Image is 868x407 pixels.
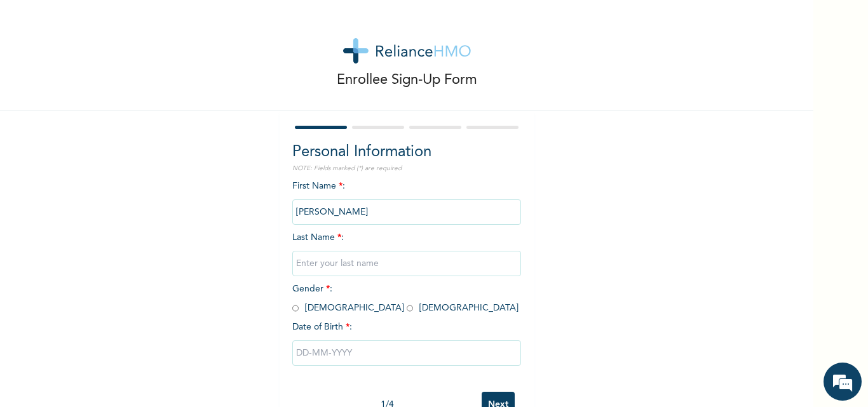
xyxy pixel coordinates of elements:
textarea: Type your message and hit 'Enter' [6,297,242,341]
span: Last Name : [292,233,521,268]
span: Date of Birth : [292,321,352,334]
input: Enter your last name [292,251,521,276]
img: logo [343,38,471,63]
div: Navigation go back [14,70,33,89]
img: d_794563401_company_1708531726252_794563401 [43,63,71,95]
span: Conversation [6,363,125,372]
h2: Personal Information [292,141,521,164]
div: FAQs [125,341,243,380]
div: Chat with us now [85,71,233,88]
p: Enrollee Sign-Up Form [337,70,477,91]
div: Minimize live chat window [208,6,239,37]
input: DD-MM-YYYY [292,340,521,366]
p: NOTE: Fields marked (*) are required [292,164,521,173]
span: We're online! [74,135,175,263]
input: Enter your first name [292,199,521,225]
span: First Name : [292,182,521,217]
span: Gender : [DEMOGRAPHIC_DATA] [DEMOGRAPHIC_DATA] [292,284,519,312]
